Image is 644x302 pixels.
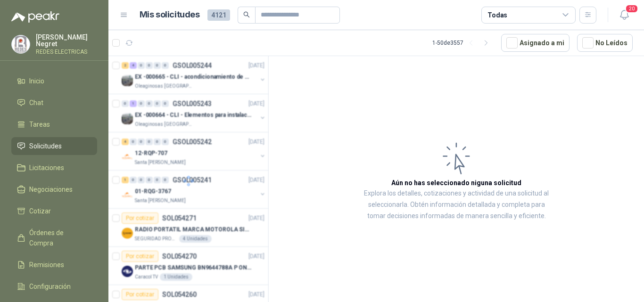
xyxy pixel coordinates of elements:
[36,34,97,47] p: [PERSON_NAME] Negret
[11,115,97,133] a: Tareas
[11,137,97,155] a: Solicitudes
[11,159,97,177] a: Licitaciones
[432,35,494,50] div: 1 - 50 de 3557
[140,8,200,22] h1: Mis solicitudes
[29,141,62,151] span: Solicitudes
[29,98,43,108] span: Chat
[243,11,250,18] span: search
[11,278,97,295] a: Configuración
[29,228,88,248] span: Órdenes de Compra
[11,256,97,274] a: Remisiones
[577,34,633,52] button: No Leídos
[11,202,97,220] a: Cotizar
[501,34,570,52] button: Asignado a mi
[29,260,64,270] span: Remisiones
[29,281,71,292] span: Configuración
[29,76,44,86] span: Inicio
[11,72,97,90] a: Inicio
[11,180,97,198] a: Negociaciones
[616,7,633,24] button: 20
[207,9,230,21] span: 4121
[29,119,50,130] span: Tareas
[12,35,30,53] img: Company Logo
[363,188,550,222] p: Explora los detalles, cotizaciones y actividad de una solicitud al seleccionarla. Obtén informaci...
[487,10,507,20] div: Todas
[11,94,97,112] a: Chat
[29,163,64,173] span: Licitaciones
[625,4,638,13] span: 20
[29,206,51,216] span: Cotizar
[391,178,521,188] h3: Aún no has seleccionado niguna solicitud
[11,11,59,23] img: Logo peakr
[29,184,73,195] span: Negociaciones
[36,49,97,55] p: REDES ELECTRICAS
[11,224,97,252] a: Órdenes de Compra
